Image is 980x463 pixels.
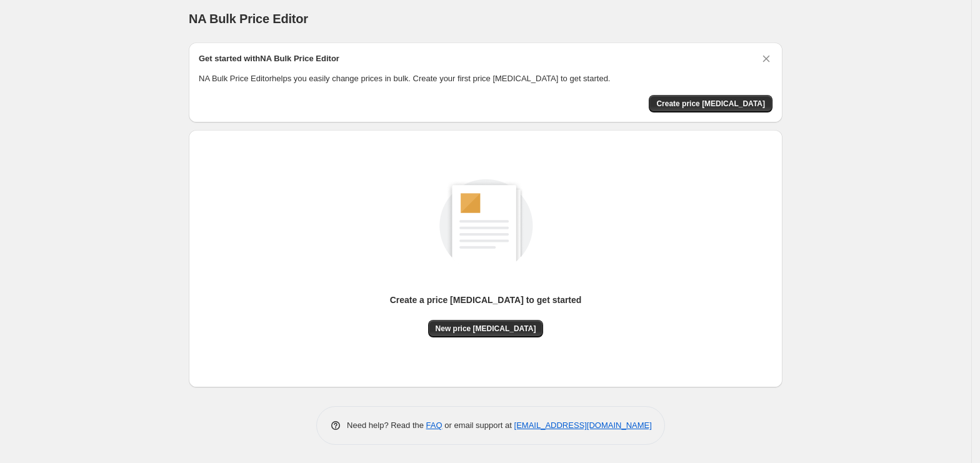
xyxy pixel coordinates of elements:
[199,72,772,85] p: NA Bulk Price Editor helps you easily change prices in bulk. Create your first price [MEDICAL_DAT...
[428,320,544,337] button: New price [MEDICAL_DATA]
[390,294,582,306] p: Create a price [MEDICAL_DATA] to get started
[436,324,536,334] span: New price [MEDICAL_DATA]
[649,95,772,112] button: Create price change job
[347,421,426,430] span: Need help? Read the
[656,99,765,109] span: Create price [MEDICAL_DATA]
[189,12,308,26] span: NA Bulk Price Editor
[760,52,772,65] button: Dismiss card
[426,421,442,430] a: FAQ
[442,421,514,430] span: or email support at
[199,52,339,65] h2: Get started with NA Bulk Price Editor
[514,421,652,430] a: [EMAIL_ADDRESS][DOMAIN_NAME]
